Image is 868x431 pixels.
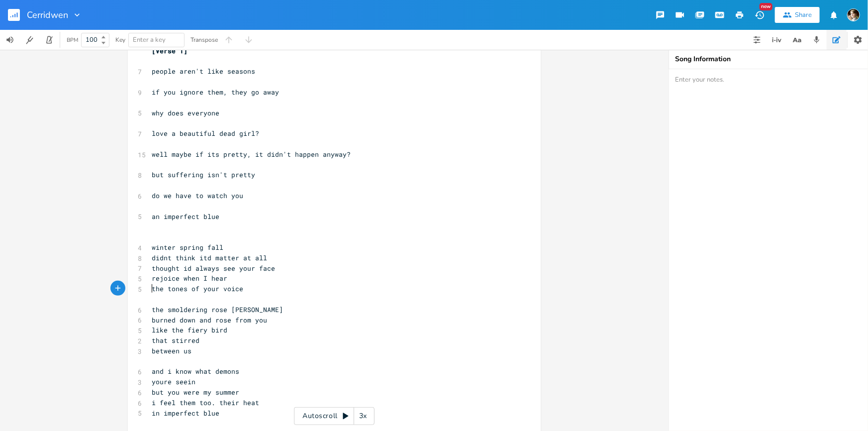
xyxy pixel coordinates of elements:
span: people aren't like seasons [152,67,255,76]
div: Key [115,37,125,43]
span: winter spring fall [152,243,223,252]
span: but you were my summer [152,388,239,397]
span: between us [152,346,192,355]
span: youre seein [152,377,195,386]
span: if you ignore them, they go away [152,88,279,97]
button: Share [775,7,820,23]
span: well maybe if its pretty, it didn't happen anyway? [152,150,351,159]
span: do we have to watch you [152,191,243,200]
div: New [760,3,772,10]
div: Transpose [191,37,218,43]
span: that stirred [152,336,199,345]
span: thought id always see your face [152,264,275,273]
span: but suffering isn't pretty [152,170,255,179]
div: Song Information [675,56,862,63]
div: BPM [67,37,78,43]
div: 3x [354,407,372,425]
span: the tones of your voice [152,284,243,293]
span: [Verse 1] [152,46,188,55]
span: Cerridwen [27,10,68,19]
span: i feel them too. their heat [152,398,259,407]
img: Robert Wise [847,8,860,21]
span: and i know what demons [152,367,239,376]
span: why does everyone [152,108,219,117]
div: Share [795,10,812,19]
span: didnt think itd matter at all [152,253,267,262]
span: rejoice when I hear [152,274,227,283]
button: New [750,6,770,24]
span: burned down and rose from you [152,316,267,324]
span: an imperfect blue [152,212,219,221]
span: the smoldering rose [PERSON_NAME] [152,305,283,314]
span: in imperfect blue [152,409,219,418]
span: Enter a key [133,35,166,44]
span: love a beautiful dead girl? [152,129,259,138]
div: Autoscroll [294,407,375,425]
span: like the fiery bird [152,325,227,334]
